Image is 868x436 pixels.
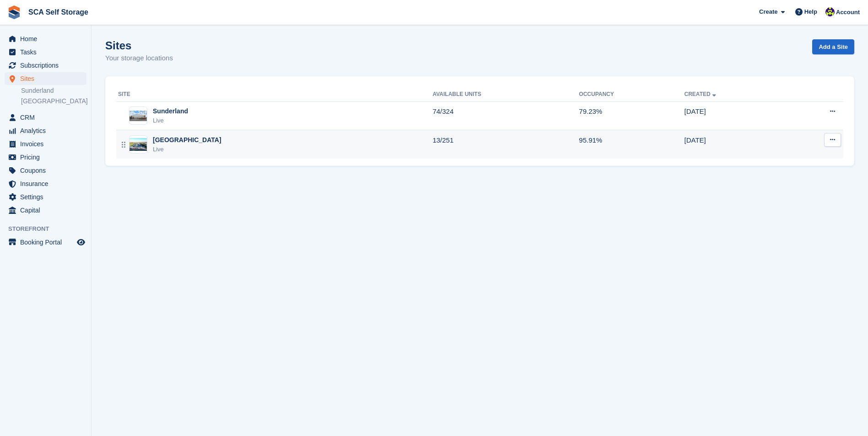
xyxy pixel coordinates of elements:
a: [GEOGRAPHIC_DATA] [21,97,86,106]
a: menu [5,138,86,150]
td: [DATE] [685,101,785,130]
span: Coupons [20,164,75,177]
span: Tasks [20,46,75,58]
td: 13/251 [432,130,579,159]
a: menu [5,32,86,45]
a: Add a Site [812,39,854,54]
div: Live [153,116,188,125]
img: Thomas Webb [825,7,835,16]
span: Insurance [20,177,75,190]
span: Help [804,7,817,16]
td: [DATE] [685,130,785,159]
a: SCA Self Storage [25,5,92,20]
a: menu [5,236,86,249]
td: 95.91% [579,130,684,159]
span: Sites [20,72,75,85]
a: menu [5,59,86,72]
td: 74/324 [432,101,579,130]
td: 79.23% [579,101,684,130]
span: Analytics [20,124,75,137]
span: Storefront [8,224,91,234]
span: Settings [20,191,75,203]
span: Home [20,32,75,45]
div: Sunderland [153,106,188,116]
span: Invoices [20,138,75,150]
th: Site [116,87,432,102]
a: menu [5,191,86,203]
span: CRM [20,111,75,124]
a: menu [5,204,86,217]
a: Sunderland [21,86,86,95]
span: Subscriptions [20,59,75,72]
th: Occupancy [579,87,684,102]
a: Preview store [75,237,86,248]
div: Live [153,145,221,154]
span: Create [759,7,777,16]
p: Your storage locations [105,53,173,64]
a: menu [5,46,86,58]
a: menu [5,111,86,124]
a: menu [5,177,86,190]
a: menu [5,164,86,177]
h1: Sites [105,39,173,52]
span: Pricing [20,151,75,164]
span: Capital [20,204,75,217]
a: Created [685,91,718,97]
th: Available Units [432,87,579,102]
a: menu [5,124,86,137]
a: menu [5,151,86,164]
div: [GEOGRAPHIC_DATA] [153,135,221,145]
img: Image of Sunderland site [129,111,147,121]
span: Account [836,8,860,17]
img: Image of Sheffield site [129,138,147,151]
a: menu [5,72,86,85]
span: Booking Portal [20,236,75,249]
img: stora-icon-8386f47178a22dfd0bd8f6a31ec36ba5ce8667c1dd55bd0f319d3a0aa187defe.svg [7,5,21,19]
